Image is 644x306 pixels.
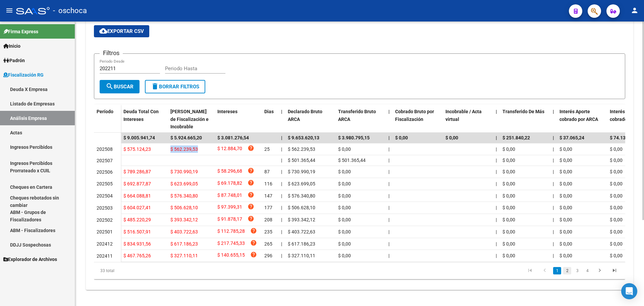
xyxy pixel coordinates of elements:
datatable-header-cell: Deuda Bruta Neto de Fiscalización e Incobrable [168,104,215,134]
span: $ 0,00 [610,181,623,186]
span: | [496,205,497,210]
span: $ 0,00 [610,229,623,234]
a: go to previous page [538,267,551,274]
datatable-header-cell: Período [94,104,121,133]
span: 296 [264,253,272,258]
span: $ 623.699,05 [288,181,315,186]
datatable-header-cell: Interés Aporte cobrado por ARCA [557,104,607,134]
span: | [281,109,282,114]
li: page 4 [582,265,592,276]
span: $ 0,00 [445,135,458,140]
span: | [553,109,554,114]
span: $ 0,00 [338,253,351,258]
span: $ 0,00 [610,253,623,258]
span: $ 664.088,81 [123,193,151,199]
span: $ 0,00 [610,193,623,199]
span: | [388,253,389,258]
datatable-header-cell: Dias [262,104,278,134]
span: | [388,158,389,163]
span: | [281,241,282,247]
span: Deuda Total Con Intereses [123,109,159,122]
span: | [553,169,554,174]
span: $ 506.628,10 [170,205,198,210]
span: | [553,193,554,199]
span: $ 0,00 [559,241,572,247]
span: $ 562.239,53 [170,146,198,152]
a: go to next page [593,267,606,274]
span: $ 0,00 [502,253,515,258]
datatable-header-cell: | [386,104,392,134]
span: $ 789.286,87 [123,169,151,174]
h3: Filtros [100,48,123,58]
i: help [248,179,254,186]
span: $ 0,00 [559,146,572,152]
span: 177 [264,205,272,210]
span: 202505 [97,181,113,186]
span: | [281,158,282,163]
span: $ 0,00 [559,169,572,174]
datatable-header-cell: Deuda Total Con Intereses [121,104,168,134]
datatable-header-cell: Cobrado Bruto por Fiscalización [392,104,443,134]
i: help [248,203,254,210]
i: help [250,251,257,258]
span: $ 0,00 [338,169,351,174]
span: | [553,181,554,186]
span: $ 9.005.941,74 [123,135,155,140]
span: 202503 [97,205,113,211]
span: $ 834.931,56 [123,241,151,247]
div: 33 total [94,262,199,279]
span: | [281,205,282,210]
span: $ 3.081.276,54 [217,135,249,140]
span: 202506 [97,169,113,175]
span: $ 0,00 [559,217,572,222]
span: Inicio [3,42,20,50]
span: $ 251.840,22 [502,135,530,140]
li: page 2 [562,265,572,276]
span: [PERSON_NAME] de Fiscalización e Incobrable [170,109,209,130]
span: 208 [264,217,272,222]
span: Firma Express [3,28,38,35]
span: $ 0,00 [395,135,408,140]
span: | [553,205,554,210]
li: page 3 [572,265,582,276]
span: $ 91.878,17 [217,215,242,224]
span: $ 617.186,23 [288,241,315,247]
span: $ 730.990,19 [170,169,198,174]
span: Período [97,109,113,114]
span: $ 485.220,29 [123,217,151,222]
span: | [281,217,282,222]
datatable-header-cell: | [278,104,285,134]
span: $ 562.239,53 [288,146,315,152]
span: $ 112.785,28 [217,227,245,236]
span: | [388,169,389,174]
span: | [388,241,389,247]
span: Exportar CSV [99,28,144,34]
span: $ 327.110,11 [288,253,315,258]
span: | [281,169,282,174]
span: | [553,146,554,152]
span: 87 [264,169,270,174]
span: $ 0,00 [338,146,351,152]
datatable-header-cell: | [550,104,557,134]
span: 202411 [97,253,113,259]
span: | [496,169,497,174]
span: $ 12.884,70 [217,145,242,154]
span: Incobrable / Acta virtual [445,109,482,122]
span: | [496,229,497,234]
span: - oschoca [53,3,87,18]
span: 202412 [97,241,113,247]
a: 4 [583,267,591,274]
span: $ 37.065,24 [559,135,584,140]
span: $ 0,00 [610,158,623,163]
span: $ 0,00 [610,217,623,222]
i: help [250,239,257,246]
span: $ 0,00 [338,241,351,247]
span: | [553,135,554,140]
span: Intereses [217,109,237,114]
span: 202508 [97,146,113,152]
span: $ 0,00 [338,181,351,186]
span: $ 0,00 [502,217,515,222]
span: $ 0,00 [610,146,623,152]
span: Borrar Filtros [151,84,199,90]
a: go to first page [524,267,536,274]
